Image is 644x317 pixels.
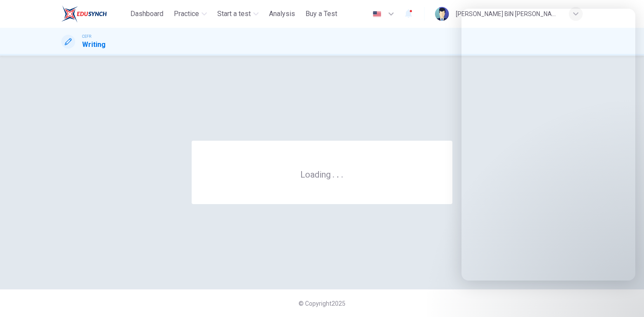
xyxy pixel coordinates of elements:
button: Buy a Test [302,6,341,22]
h6: Loading [300,168,344,180]
button: Analysis [266,6,299,22]
span: Buy a Test [305,9,337,19]
span: © Copyright 2025 [299,300,345,307]
h1: Writing [82,40,106,50]
iframe: Intercom live chat [614,287,635,308]
button: Dashboard [127,6,167,22]
span: CEFR [82,33,91,40]
span: Practice [174,9,199,19]
h6: . [332,166,335,181]
span: Analysis [269,9,295,19]
button: Practice [170,6,210,22]
h6: . [336,166,339,181]
span: Start a test [217,9,251,19]
span: Dashboard [130,9,163,19]
div: [PERSON_NAME] BIN [PERSON_NAME] [456,9,558,19]
img: ELTC logo [61,5,107,23]
button: Start a test [214,6,262,22]
h6: . [341,166,344,181]
img: Profile picture [435,7,449,21]
iframe: Intercom live chat [461,9,635,281]
a: ELTC logo [61,5,127,23]
img: en [372,11,382,17]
